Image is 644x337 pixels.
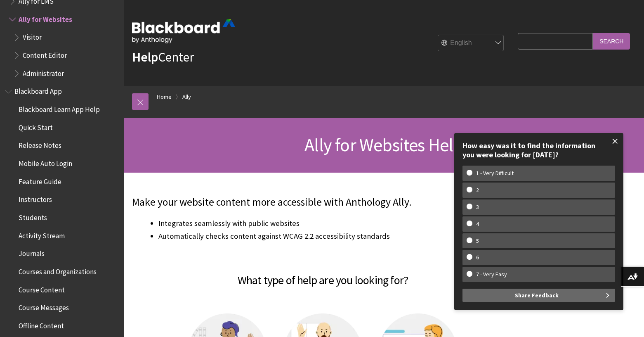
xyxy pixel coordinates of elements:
[467,204,488,211] w-span: 3
[304,133,463,156] span: Ally for Websites Help
[593,33,630,49] input: Search
[19,211,47,222] span: Students
[23,48,67,59] span: Content Editor
[462,289,615,302] button: Share Feedback
[19,283,65,294] span: Course Content
[132,49,158,65] strong: Help
[14,85,62,96] span: Blackboard App
[467,170,523,177] w-span: 1 - Very Difficult
[438,35,504,52] select: Site Language Selector
[132,261,514,289] h2: What type of help are you looking for?
[132,195,514,210] p: Make your website content more accessible with Anthology Ally.
[467,271,517,278] w-span: 7 - Very Easy
[132,49,194,65] a: HelpCenter
[23,31,42,42] span: Visitor
[467,254,488,261] w-span: 6
[182,92,191,102] a: Ally
[19,319,64,330] span: Offline Content
[19,229,65,240] span: Activity Stream
[19,157,72,168] span: Mobile Auto Login
[19,175,61,186] span: Feature Guide
[467,221,488,228] w-span: 4
[19,193,52,204] span: Instructors
[19,12,72,24] span: Ally for Websites
[19,265,97,276] span: Courses and Organizations
[23,66,64,78] span: Administrator
[462,141,615,159] div: How easy was it to find the information you were looking for [DATE]?
[19,102,100,114] span: Blackboard Learn App Help
[19,139,61,150] span: Release Notes
[19,247,45,258] span: Journals
[515,289,559,302] span: Share Feedback
[467,187,488,194] w-span: 2
[19,121,53,132] span: Quick Start
[132,19,235,43] img: Blackboard by Anthology
[467,237,488,244] w-span: 5
[19,301,69,312] span: Course Messages
[158,230,514,254] li: Automatically checks content against WCAG 2.2 accessibility standards
[158,218,514,229] li: Integrates seamlessly with public websites
[157,92,172,102] a: Home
